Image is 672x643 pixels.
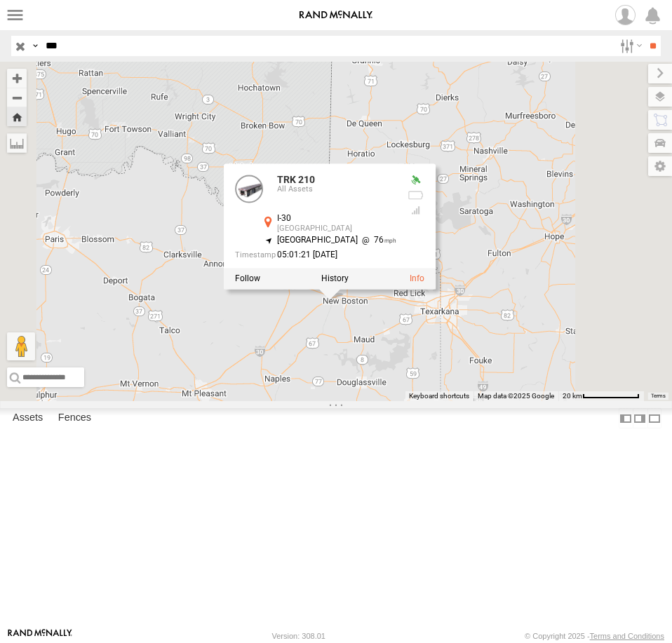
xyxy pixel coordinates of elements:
[277,224,396,233] div: [GEOGRAPHIC_DATA]
[614,36,645,56] label: Search Filter Options
[619,408,633,428] label: Dock Summary Table to the Left
[235,251,396,260] div: Date/time of location update
[409,391,469,401] button: Keyboard shortcuts
[408,205,424,216] div: Last Event GSM Signal Strength
[525,632,664,640] div: © Copyright 2025 -
[633,408,647,428] label: Dock Summary Table to the Right
[590,632,664,640] a: Terms and Conditions
[408,190,424,201] div: No battery health information received from this device.
[647,408,661,428] label: Hide Summary Table
[648,156,672,176] label: Map Settings
[235,175,263,203] a: View Asset Details
[277,214,396,223] div: I-30
[277,174,315,185] a: TRK 210
[408,175,424,186] div: Valid GPS Fix
[478,392,554,400] span: Map data ©2025 Google
[6,409,50,428] label: Assets
[7,332,35,360] button: Drag Pegman onto the map to open Street View
[358,235,396,245] span: 76
[7,107,27,126] button: Zoom Home
[563,392,582,400] span: 20 km
[300,11,372,20] img: rand-logo.svg
[277,235,358,245] span: [GEOGRAPHIC_DATA]
[651,393,666,399] a: Terms (opens in new tab)
[558,391,644,401] button: Map Scale: 20 km per 78 pixels
[7,88,27,107] button: Zoom out
[235,274,260,284] label: Realtime tracking of Asset
[7,133,27,153] label: Measure
[51,409,98,428] label: Fences
[29,36,41,56] label: Search Query
[7,69,27,88] button: Zoom in
[8,629,72,643] a: Visit our Website
[410,274,424,284] a: View Asset Details
[321,274,349,284] label: View Asset History
[277,186,396,194] div: All Assets
[272,632,325,640] div: Version: 308.01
